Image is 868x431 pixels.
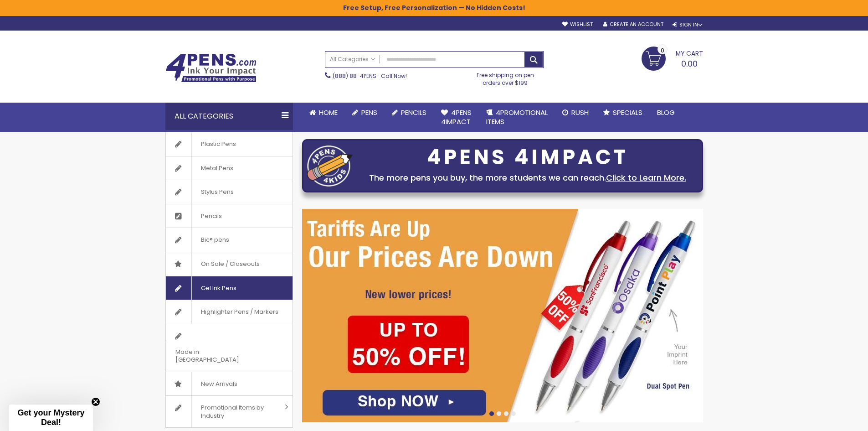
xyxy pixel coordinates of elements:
div: Get your Mystery Deal!Close teaser [9,405,93,431]
a: Pens [345,103,385,123]
span: Pens [361,108,377,117]
div: Free shipping on pen orders over $199 [467,68,544,86]
img: 4Pens Custom Pens and Promotional Products [165,53,257,83]
a: Plastic Pens [166,132,293,156]
span: Bic® pens [191,228,238,252]
span: 0.00 [681,58,698,69]
span: On Sale / Closeouts [191,252,269,276]
a: Bic® pens [166,228,293,252]
a: Create an Account [603,21,663,28]
span: Pencils [191,204,231,228]
a: Metal Pens [166,156,293,180]
span: Promotional Items by Industry [191,396,282,427]
span: Pencils [401,108,426,117]
a: Wishlist [562,21,593,28]
span: Highlighter Pens / Markers [191,300,288,324]
a: Rush [555,103,596,123]
span: Specials [613,108,642,117]
div: Sign In [673,21,703,28]
a: Click to Learn More. [606,172,686,183]
a: All Categories [325,52,380,67]
span: New Arrivals [191,372,247,396]
span: Made in [GEOGRAPHIC_DATA] [166,340,270,372]
span: Metal Pens [191,156,242,180]
img: /cheap-promotional-products.html [302,209,703,422]
span: Plastic Pens [191,132,245,156]
a: (888) 88-4PENS [333,72,376,80]
div: The more pens you buy, the more students we can reach. [357,171,698,184]
span: 4PROMOTIONAL ITEMS [486,108,548,126]
a: 4PROMOTIONALITEMS [479,103,555,132]
a: Pencils [385,103,434,123]
a: New Arrivals [166,372,293,396]
a: Gel Ink Pens [166,276,293,300]
a: Specials [596,103,650,123]
span: All Categories [330,56,375,63]
span: Stylus Pens [191,180,243,204]
a: 0.00 0 [642,47,703,69]
span: - Call Now! [333,72,407,80]
a: Blog [650,103,682,123]
span: Get your Mystery Deal! [17,408,84,427]
a: Home [302,103,345,123]
span: Home [319,108,338,117]
span: Blog [657,108,675,117]
span: Rush [571,108,589,117]
div: 4PENS 4IMPACT [357,148,698,167]
img: four_pen_logo.png [307,145,353,187]
div: All Categories [165,103,293,130]
a: Pencils [166,204,293,228]
a: 4Pens4impact [434,103,479,132]
a: Made in [GEOGRAPHIC_DATA] [166,324,293,372]
a: Stylus Pens [166,180,293,204]
span: 4Pens 4impact [441,108,472,126]
a: Promotional Items by Industry [166,396,293,427]
span: 0 [661,46,664,55]
a: On Sale / Closeouts [166,252,293,276]
span: Gel Ink Pens [191,276,246,300]
button: Close teaser [91,397,100,406]
a: Highlighter Pens / Markers [166,300,293,324]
